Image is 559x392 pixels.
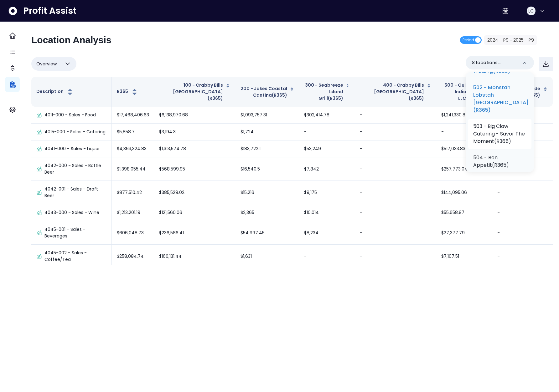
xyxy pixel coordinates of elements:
span: Profit Assist [23,5,76,17]
td: $6,138,970.68 [154,107,235,124]
p: 502 - Monstah Lobstah [GEOGRAPHIC_DATA](R365) [473,84,529,114]
td: - [355,140,436,157]
td: - [355,157,436,181]
td: $27,377.79 [436,221,492,245]
p: 504 - Bon Appetit(R365) [473,154,526,169]
td: $1,631 [236,245,299,268]
td: $121,560.06 [154,204,235,221]
p: 4011-000 - Sales - Food [44,112,96,118]
h2: Location Analysis [31,34,111,46]
td: $4,363,324.83 [112,140,154,157]
td: - [492,221,553,245]
p: 8 locations selected [472,59,518,66]
td: - [355,204,436,221]
td: $144,095.06 [436,181,492,204]
button: 400 - Crabby Bills [GEOGRAPHIC_DATA](R365) [360,82,431,102]
td: - [355,245,436,268]
td: $10,014 [299,204,355,221]
p: 4041-000 - Sales - Liquor [44,145,100,152]
button: 300 - Seabreeze Island Grill(R365) [304,82,349,102]
td: - [299,124,355,140]
span: Period [463,36,474,44]
td: $166,131.44 [154,245,235,268]
button: 200 - Jakes Coastal Cantina(R365) [241,85,294,99]
td: - [436,124,492,140]
td: $8,234 [299,221,355,245]
p: 4043-000 - Sales - Wine [44,209,99,216]
p: 4042-001 - Sales - Draft Beer [44,186,106,199]
td: $606,048.73 [112,221,154,245]
td: $1,724 [236,124,299,140]
td: - [355,124,436,140]
td: $183,722.1 [236,140,299,157]
button: Description [36,88,74,96]
p: 4015-000 - Sales - Catering [44,129,106,135]
td: - [299,245,355,268]
td: $385,529.02 [154,181,235,204]
td: $2,365 [236,204,299,221]
td: $54,997.45 [236,221,299,245]
p: 4045-001 - Sales - Beverages [44,226,106,239]
td: - [492,181,553,204]
td: $7,842 [299,157,355,181]
p: 4045-002 - Sales - Coffee/Tea [44,250,106,263]
td: $3,194.3 [154,124,235,140]
td: $9,175 [299,181,355,204]
button: R365 [117,88,138,96]
p: 4042-000 - Sales - Bottle Beer [44,162,106,176]
td: - [355,107,436,124]
td: $1,213,201.19 [112,204,154,221]
td: - [355,181,436,204]
td: - [492,204,553,221]
td: $5,858.7 [112,124,154,140]
td: $877,510.42 [112,181,154,204]
button: 100 - Crabby Bills [GEOGRAPHIC_DATA](R365) [159,82,230,102]
td: $7,107.51 [436,245,492,268]
td: $17,468,406.63 [112,107,154,124]
span: Overview [36,60,57,68]
td: $1,093,757.31 [236,107,299,124]
td: $55,658.97 [436,204,492,221]
td: $1,241,330.84 [436,107,492,124]
td: $258,084.74 [112,245,154,268]
td: $53,249 [299,140,355,157]
td: $302,414.78 [299,107,355,124]
button: 500 - Guilty Sea Indian Rock LLC(R365) [441,82,487,102]
td: $517,033.83 [436,140,492,157]
td: $236,586.41 [154,221,235,245]
td: $1,313,574.78 [154,140,235,157]
td: $257,773.04 [436,157,492,181]
td: - [492,245,553,268]
span: LC [528,8,534,14]
button: 2024 - P9 ~ 2025 - P9 [484,35,537,45]
td: $1,398,055.44 [112,157,154,181]
td: $16,540.5 [236,157,299,181]
p: 503 - Big Claw Catering - Savor The Moment(R365) [473,123,526,145]
td: $568,599.95 [154,157,235,181]
td: $15,216 [236,181,299,204]
td: - [355,221,436,245]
